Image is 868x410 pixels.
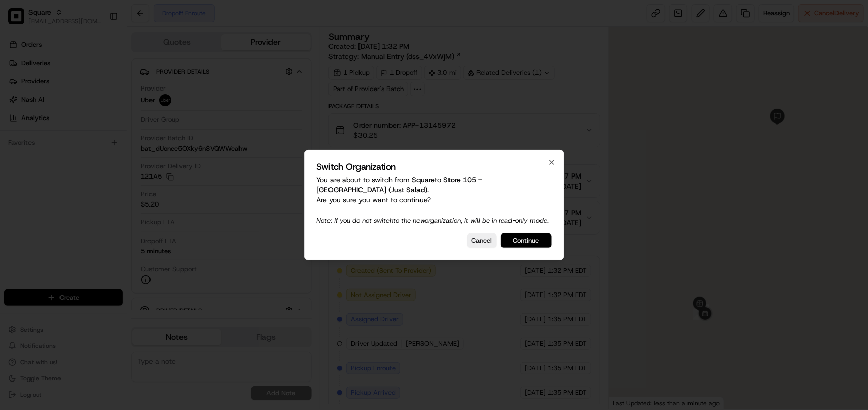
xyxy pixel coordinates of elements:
[317,174,552,225] p: You are about to switch from to . Are you sure you want to continue?
[317,216,549,225] span: Note: If you do not switch to the new organization, it will be in read-only mode.
[501,233,552,248] button: Continue
[412,175,435,184] span: Square
[101,56,123,64] span: Pylon
[72,55,123,64] a: Powered byPylon
[317,162,552,171] h2: Switch Organization
[467,233,497,248] button: Cancel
